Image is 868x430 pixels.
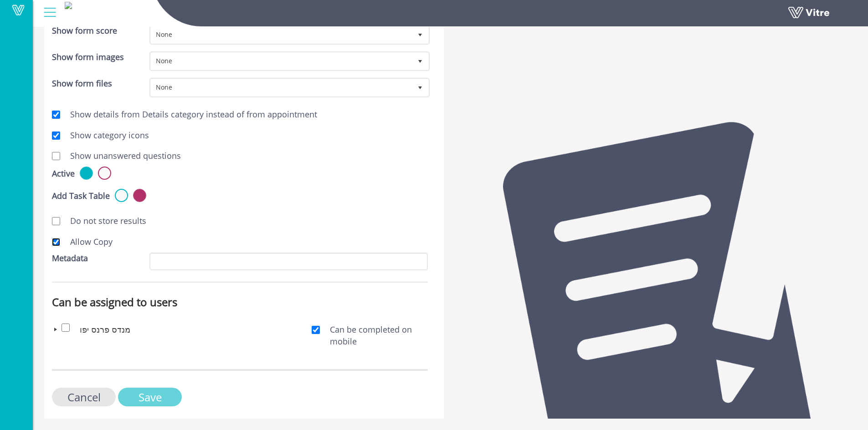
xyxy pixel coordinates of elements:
label: Show details from Details category instead of from appointment [61,109,317,121]
label: Show form files [52,78,112,90]
label: Allow Copy [61,236,113,248]
input: Can be completed on mobile [312,326,320,334]
span: select [412,26,428,43]
h3: Can be assigned to users [52,296,428,308]
span: None [151,79,412,96]
input: Cancel [52,388,116,406]
label: Do not store results [61,215,146,227]
label: Active [52,168,75,180]
label: Show unanswered questions [61,150,181,162]
img: f715c2f2-a2c5-4230-a900-be868f5fe5a7.png [65,2,72,9]
input: Show details from Details category instead of from appointment [52,111,60,119]
input: Show category icons [52,132,60,140]
label: Can be completed on mobile [321,324,428,347]
label: Metadata [52,253,88,264]
label: Show form images [52,51,124,63]
label: Add Task Table [52,190,110,202]
input: Save [118,388,182,406]
span: None [151,53,412,69]
input: Show unanswered questions [52,152,60,160]
input: Do not store results [52,217,60,225]
span: None [151,26,412,43]
span: select [412,53,428,69]
label: Show category icons [61,130,149,142]
label: Show form score [52,25,117,37]
input: Allow Copy [52,238,60,246]
span: מנדס פרנס יפו [80,324,130,335]
span: select [412,79,428,96]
